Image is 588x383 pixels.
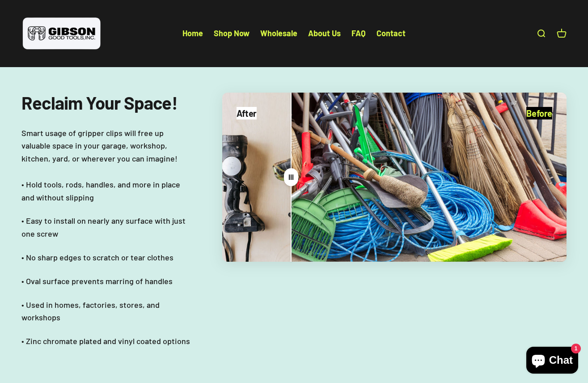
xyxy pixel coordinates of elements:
p: • No sharp edges to scratch or tear clothes [21,251,194,264]
p: • Used in homes, factories, stores, and workshops [21,298,194,324]
p: Smart usage of gripper clips will free up valuable space in your garage, workshop, kitchen, yard,... [21,127,194,204]
a: FAQ [351,28,366,38]
p: • Oval surface prevents marring of handles [21,275,194,288]
inbox-online-store-chat: Shopify online store chat [524,347,581,376]
a: Home [182,28,203,38]
h2: Reclaim Your Space! [21,93,194,112]
a: Wholesale [260,28,297,38]
a: Contact [376,28,406,38]
p: • Easy to install on nearly any surface with just one screw [21,214,194,240]
a: About Us [308,28,341,38]
a: Shop Now [214,28,250,38]
p: • Zinc chromate plated and vinyl coated options [21,335,194,348]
